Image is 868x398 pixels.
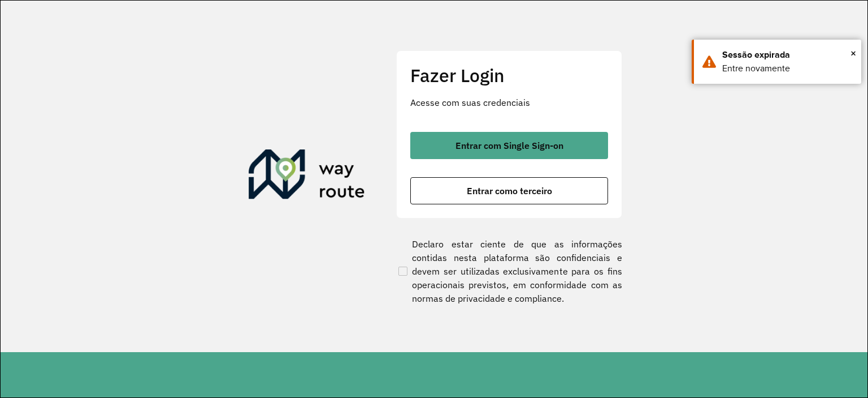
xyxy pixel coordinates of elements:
button: button [410,132,608,159]
div: Entre novamente [722,62,853,75]
span: Entrar com Single Sign-on [455,141,563,150]
img: Roteirizador AmbevTech [249,149,365,204]
label: Declaro estar ciente de que as informações contidas nesta plataforma são confidenciais e devem se... [396,237,622,305]
span: × [850,45,856,62]
button: Close [850,45,856,62]
p: Acesse com suas credenciais [410,96,608,109]
span: Entrar como terceiro [467,186,552,195]
div: Sessão expirada [722,48,853,62]
button: button [410,177,608,204]
h2: Fazer Login [410,65,608,86]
